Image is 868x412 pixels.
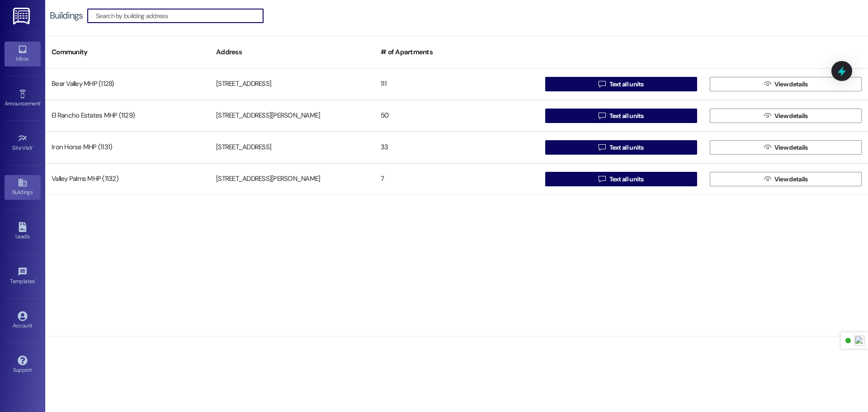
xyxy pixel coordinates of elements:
[210,75,374,93] div: [STREET_ADDRESS]
[5,353,41,377] a: Support
[710,109,862,123] button: View details
[5,219,41,244] a: Leads
[374,138,539,156] div: 33
[545,77,697,91] button: Text all units
[545,172,697,186] button: Text all units
[774,80,808,89] span: View details
[210,107,374,125] div: [STREET_ADDRESS][PERSON_NAME]
[774,175,808,184] span: View details
[710,140,862,155] button: View details
[710,172,862,186] button: View details
[45,75,210,93] div: Bear Valley MHP (1128)
[774,111,808,121] span: View details
[96,9,263,22] input: Search by building address
[710,77,862,91] button: View details
[374,75,539,93] div: 111
[35,277,36,283] span: •
[210,138,374,156] div: [STREET_ADDRESS]
[764,112,771,119] i: 
[764,175,771,183] i: 
[5,131,41,155] a: Site Visit •
[45,41,210,63] div: Community
[40,99,42,105] span: •
[774,143,808,152] span: View details
[5,264,41,289] a: Templates •
[609,143,644,152] span: Text all units
[5,308,41,333] a: Account
[609,175,644,184] span: Text all units
[50,11,83,20] div: Buildings
[764,81,771,88] i: 
[33,143,34,150] span: •
[374,170,539,188] div: 7
[374,107,539,125] div: 50
[210,41,374,63] div: Address
[599,175,605,183] i: 
[13,8,32,24] img: ResiDesk Logo
[545,109,697,123] button: Text all units
[599,112,605,119] i: 
[45,138,210,156] div: Iron Horse MHP (1131)
[45,170,210,188] div: Valley Palms MHP (1132)
[599,81,605,88] i: 
[545,140,697,155] button: Text all units
[5,175,41,199] a: Buildings
[210,170,374,188] div: [STREET_ADDRESS][PERSON_NAME]
[374,41,539,63] div: # of Apartments
[599,144,605,151] i: 
[45,107,210,125] div: El Rancho Estates MHP (1129)
[609,111,644,121] span: Text all units
[764,144,771,151] i: 
[5,42,41,66] a: Inbox
[609,80,644,89] span: Text all units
